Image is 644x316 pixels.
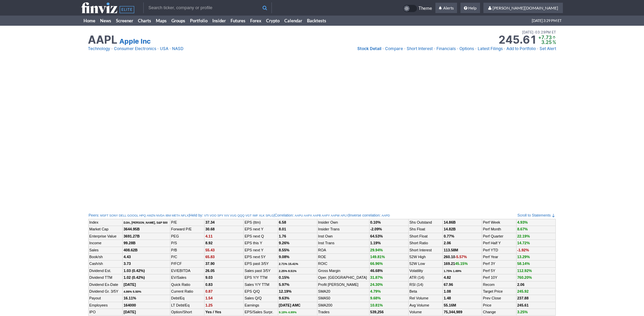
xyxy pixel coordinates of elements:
[123,303,136,307] b: 164000
[282,16,305,26] a: Calendar
[370,269,383,273] b: 46.68%
[370,220,381,224] b: 0.10%
[456,45,459,52] span: •
[370,283,383,287] span: 24.30%
[123,255,130,259] b: 4.43
[317,247,369,253] td: ROA
[517,227,528,231] span: 8.67%
[475,45,477,52] span: •
[317,302,369,309] td: SMA200
[123,227,140,231] b: 3644.95B
[407,45,433,52] a: Short Interest
[123,269,145,273] a: 1.03 (0.42%)
[89,240,123,247] td: Income
[482,233,516,240] td: Perf Quarter
[317,261,369,267] td: ROIC
[244,274,278,281] td: EPS Y/Y TTM
[444,241,451,245] a: 2.06
[478,45,503,52] a: Latest Filings
[123,241,135,245] b: 99.28B
[244,226,278,233] td: EPS next Y
[244,295,278,302] td: Sales Q/Q
[157,45,159,52] span: •
[370,289,381,293] span: 4.79%
[230,213,237,218] a: VUG
[170,261,204,267] td: P/FCF
[455,255,467,259] span: -5.57%
[100,213,109,218] a: MSFT
[482,295,516,302] td: Prev Close
[370,310,384,314] b: 539,256
[279,241,289,245] b: 9.26%
[166,213,171,218] a: IBM
[123,275,145,279] a: 1.02 (0.42%)
[205,289,212,293] span: 0.87
[409,267,443,274] td: Volatility
[317,281,369,288] td: Profit [PERSON_NAME]
[123,289,141,293] a: 4.86% 5.50%
[264,16,282,26] a: Crypto
[482,261,516,267] td: Perf 3Y
[279,310,296,314] a: 9.18% 4.99%
[409,253,443,260] td: 52W High
[444,227,455,231] b: 14.82B
[522,29,556,35] span: [DATE] 03:29PM ET
[205,296,212,300] span: 1.54
[540,45,556,52] a: Set Alert
[205,227,215,231] b: 30.68
[322,213,330,218] a: AAPY
[517,310,528,314] span: 3.25%
[538,35,552,40] span: +7.73
[279,303,301,307] a: [DATE] AMC
[98,16,114,26] a: News
[205,234,212,238] span: 4.11
[244,219,278,226] td: EPS (ttm)
[279,220,286,224] b: 6.58
[244,267,278,274] td: Sales past 3/5Y
[89,213,189,218] div: :
[127,213,138,218] a: GOOGL
[279,311,287,314] span: 9.18%
[482,240,516,247] td: Perf Half Y
[172,45,184,52] a: NASD
[409,274,443,281] td: ATR (14)
[404,45,406,52] span: •
[517,220,528,224] span: 4.93%
[170,281,204,288] td: Quick Ratio
[279,283,289,287] b: 5.97%
[482,247,516,253] td: Perf YTD
[170,302,204,309] td: LT Debt/Eq
[123,296,136,300] b: 16.11%
[109,213,118,218] a: SONY
[88,35,117,45] h1: AAPL
[275,213,293,217] a: Correlation
[483,289,503,293] a: Target Price
[517,241,530,245] span: 14.72%
[483,283,495,287] a: Recom
[205,310,221,314] b: Yes / Yes
[205,248,215,252] span: 55.43
[279,289,291,293] b: 12.19%
[305,16,329,26] a: Backtests
[317,295,369,302] td: SMA50
[409,248,432,252] a: Short Interest
[205,275,212,279] b: 9.03
[89,269,111,273] a: Dividend Est.
[244,253,278,260] td: EPS next 5Y
[482,302,516,309] td: Price
[409,234,428,238] a: Short Float
[370,262,383,266] span: 66.96%
[370,255,385,259] span: 149.81%
[123,310,136,314] b: [DATE]
[517,248,529,252] span: -1.92%
[170,226,204,233] td: Forward P/E
[370,234,383,238] b: 64.53%
[536,45,539,52] span: •
[123,283,136,287] b: [DATE]
[517,283,524,287] b: 2.06
[517,262,530,266] span: 58.14%
[483,3,563,14] a: [PERSON_NAME][DOMAIN_NAME]
[482,274,516,281] td: Perf 10Y
[273,213,348,218] div: | :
